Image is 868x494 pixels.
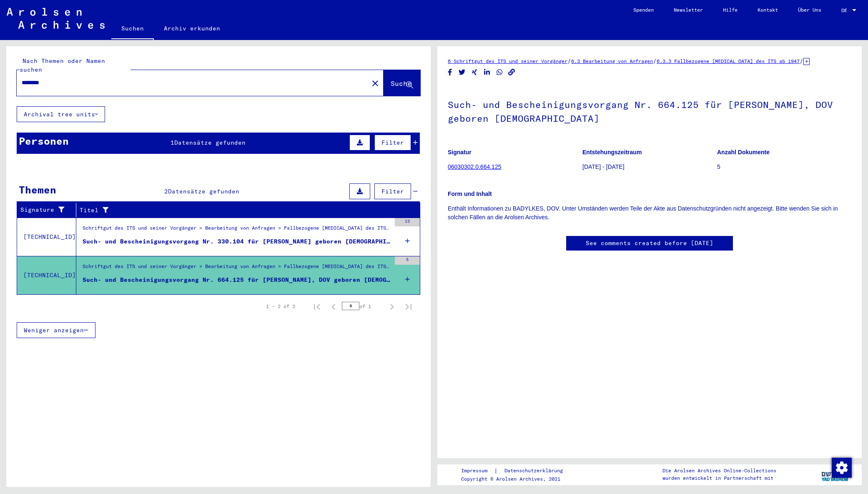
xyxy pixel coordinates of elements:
[395,256,420,265] div: 5
[19,133,69,148] div: Personen
[653,57,657,65] span: /
[498,466,573,475] a: Datenschutzerklärung
[461,475,573,483] p: Copyright © Arolsen Archives, 2021
[662,467,776,474] p: Die Arolsen Archives Online-Collections
[111,18,154,40] a: Suchen
[7,8,105,29] img: Arolsen_neg.svg
[24,326,84,334] span: Weniger anzeigen
[266,303,295,310] div: 1 – 2 of 2
[657,58,800,64] a: 6.3.3 Fallbezogene [MEDICAL_DATA] des ITS ab 1947
[309,298,325,315] button: First page
[83,276,391,284] div: Such- und Bescheinigungsvorgang Nr. 664.125 für [PERSON_NAME], DOV geboren [DEMOGRAPHIC_DATA]
[381,139,404,146] span: Filter
[458,67,467,78] button: Share on Twitter
[571,58,653,64] a: 6.3 Bearbeitung von Anfragen
[374,135,411,150] button: Filter
[384,298,400,315] button: Next page
[495,67,504,78] button: Share on WhatsApp
[448,204,851,222] p: Enthält Informationen zu BADYLKES, DOV. Unter Umständen werden Teile der Akte aus Datenschutzgrün...
[174,139,246,146] span: Datensätze gefunden
[483,67,492,78] button: Share on LinkedIn
[507,67,516,78] button: Copy link
[381,188,404,195] span: Filter
[461,466,573,475] div: |
[586,239,713,248] a: See comments created before [DATE]
[400,298,417,315] button: Last page
[448,163,501,170] a: 06030302.0.664.125
[446,67,454,78] button: Share on Facebook
[448,191,492,197] b: Form und Inhalt
[370,78,380,88] mat-icon: close
[662,474,776,482] p: wurden entwickelt in Partnerschaft mit
[841,8,850,13] span: DE
[17,256,76,294] td: [TECHNICAL_ID]
[448,85,851,136] h1: Such- und Bescheinigungsvorgang Nr. 664.125 für [PERSON_NAME], DOV geboren [DEMOGRAPHIC_DATA]
[832,458,852,478] img: Zustimmung ändern
[384,70,420,96] button: Suche
[80,206,404,215] div: Titel
[171,139,174,146] span: 1
[367,75,384,91] button: Clear
[448,58,567,64] a: 6 Schriftgut des ITS und seiner Vorgänger
[582,163,717,171] p: [DATE] - [DATE]
[20,203,78,217] div: Signature
[717,149,770,155] b: Anzahl Dokumente
[567,57,571,65] span: /
[17,106,105,122] button: Archival tree units
[83,224,391,236] div: Schriftgut des ITS und seiner Vorgänger > Bearbeitung von Anfragen > Fallbezogene [MEDICAL_DATA] ...
[80,203,412,217] div: Titel
[325,298,342,315] button: Previous page
[800,57,803,65] span: /
[831,457,851,477] div: Zustimmung ändern
[83,263,391,274] div: Schriftgut des ITS und seiner Vorgänger > Bearbeitung von Anfragen > Fallbezogene [MEDICAL_DATA] ...
[374,183,411,199] button: Filter
[17,218,76,256] td: [TECHNICAL_ID]
[17,322,95,338] button: Weniger anzeigen
[83,237,391,246] div: Such- und Bescheinigungsvorgang Nr. 330.104 für [PERSON_NAME] geboren [DEMOGRAPHIC_DATA]
[391,79,411,88] span: Suche
[448,149,472,155] b: Signatur
[717,163,851,171] p: 5
[342,302,384,310] div: of 1
[461,466,494,475] a: Impressum
[20,206,70,214] div: Signature
[582,149,642,155] b: Entstehungszeitraum
[154,18,230,38] a: Archiv erkunden
[820,464,851,485] img: yv_logo.png
[20,57,105,73] mat-label: Nach Themen oder Namen suchen
[470,67,479,78] button: Share on Xing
